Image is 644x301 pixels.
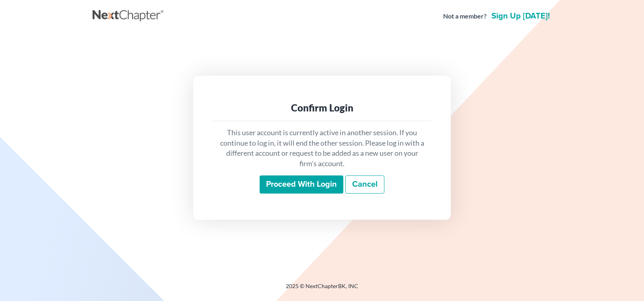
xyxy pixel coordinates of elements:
div: Confirm Login [219,101,425,114]
a: Cancel [345,175,384,194]
p: This user account is currently active in another session. If you continue to log in, it will end ... [219,128,425,169]
div: 2025 © NextChapterBK, INC [93,282,551,297]
a: Sign up [DATE]! [490,12,551,20]
strong: Not a member? [443,12,487,21]
input: Proceed with login [260,175,343,194]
